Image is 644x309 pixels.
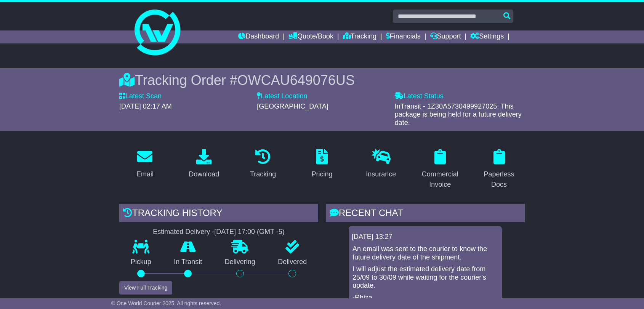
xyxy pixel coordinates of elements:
[119,281,172,295] button: View Full Tracking
[352,265,498,290] p: I will adjust the estimated delivery date from 25/09 to 30/09 while waiting for the courier's upd...
[214,228,284,236] div: [DATE] 17:00 (GMT -5)
[430,30,461,43] a: Support
[119,92,162,101] label: Latest Scan
[386,30,421,43] a: Financials
[267,258,319,266] p: Delivered
[163,258,214,266] p: In Transit
[311,169,332,179] div: Pricing
[352,294,498,302] p: -Rhiza
[352,233,499,241] div: [DATE] 13:27
[119,72,525,88] div: Tracking Order #
[245,146,281,182] a: Tracking
[366,169,396,179] div: Insurance
[306,146,337,182] a: Pricing
[119,228,318,236] div: Estimated Delivery -
[419,169,461,190] div: Commercial Invoice
[473,146,525,192] a: Paperless Docs
[131,146,159,182] a: Email
[361,146,401,182] a: Insurance
[288,30,333,43] a: Quote/Book
[238,30,279,43] a: Dashboard
[136,169,154,179] div: Email
[478,169,520,190] div: Paperless Docs
[119,258,163,266] p: Pickup
[119,204,318,224] div: Tracking history
[237,72,355,88] span: OWCAU649076US
[119,102,172,110] span: [DATE] 02:17 AM
[414,146,466,192] a: Commercial Invoice
[395,92,444,101] label: Latest Status
[395,102,522,126] span: InTransit - 1Z30A5730499927025: This package is being held for a future delivery date.
[257,92,307,101] label: Latest Location
[213,258,267,266] p: Delivering
[326,204,525,224] div: RECENT CHAT
[343,30,376,43] a: Tracking
[189,169,219,179] div: Download
[352,245,498,261] p: An email was sent to the courier to know the future delivery date of the shipment.
[250,169,276,179] div: Tracking
[111,300,221,306] span: © One World Courier 2025. All rights reserved.
[184,146,224,182] a: Download
[470,30,504,43] a: Settings
[257,102,328,110] span: [GEOGRAPHIC_DATA]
